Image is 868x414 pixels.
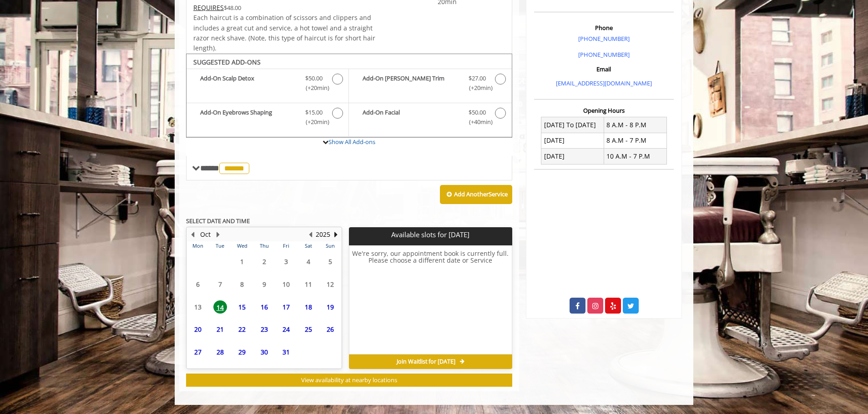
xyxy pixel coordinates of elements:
[556,79,652,87] a: [EMAIL_ADDRESS][DOMAIN_NAME]
[275,340,297,363] td: Select day31
[297,241,319,250] th: Sat
[604,133,666,148] td: 8 A.M - 7 P.M
[231,295,253,318] td: Select day15
[578,50,630,59] a: [PHONE_NUMBER]
[297,295,319,318] td: Select day18
[187,241,209,250] th: Mon
[253,295,275,318] td: Select day16
[301,117,328,127] span: (+20min )
[464,117,490,127] span: (+40min )
[469,74,486,83] span: $27.00
[578,35,630,43] a: [PHONE_NUMBER]
[397,358,455,365] span: Join Waitlist for [DATE]
[186,217,250,225] b: SELECT DATE AND TIME
[279,300,293,314] span: 17
[536,66,671,72] h3: Email
[257,300,271,314] span: 16
[305,74,323,83] span: $50.00
[193,3,224,12] span: This service needs some Advance to be paid before we block your appointment
[235,345,249,359] span: 29
[253,241,275,250] th: Thu
[301,83,328,93] span: (+20min )
[604,149,666,164] td: 10 A.M - 7 P.M
[363,108,459,127] b: Add-On Facial
[301,376,397,384] span: View availability at nearby locations
[253,340,275,363] td: Select day30
[307,229,314,239] button: Previous Year
[189,229,196,239] button: Previous Month
[604,117,666,133] td: 8 A.M - 8 P.M
[209,241,231,250] th: Tue
[231,318,253,341] td: Select day22
[541,149,604,164] td: [DATE]
[213,323,227,336] span: 21
[275,318,297,341] td: Select day24
[279,323,293,336] span: 24
[464,83,490,93] span: (+20min )
[231,340,253,363] td: Select day29
[191,74,344,95] label: Add-On Scalp Detox
[536,25,671,31] h3: Phone
[209,340,231,363] td: Select day28
[353,108,507,129] label: Add-On Facial
[541,133,604,148] td: [DATE]
[187,340,209,363] td: Select day27
[193,3,376,13] div: $48.00
[319,295,342,318] td: Select day19
[214,229,222,239] button: Next Month
[316,229,330,239] button: 2025
[353,231,508,239] p: Available slots for [DATE]
[231,241,253,250] th: Wed
[332,229,339,239] button: Next Year
[191,108,344,129] label: Add-On Eyebrows Shaping
[193,13,375,52] span: Each haircut is a combination of scissors and clippers and includes a great cut and service, a ho...
[257,345,271,359] span: 30
[209,318,231,341] td: Select day21
[235,323,249,336] span: 22
[305,108,323,117] span: $15.00
[349,250,511,351] h6: We're sorry, our appointment book is currently full. Please choose a different date or Service
[235,300,249,314] span: 15
[541,117,604,133] td: [DATE] To [DATE]
[213,300,227,314] span: 14
[213,345,227,359] span: 28
[191,323,205,336] span: 20
[275,241,297,250] th: Fri
[328,138,375,146] a: Show All Add-ons
[200,229,211,239] button: Oct
[363,74,459,93] b: Add-On [PERSON_NAME] Trim
[302,323,315,336] span: 25
[200,74,296,93] b: Add-On Scalp Detox
[200,108,296,127] b: Add-On Eyebrows Shaping
[319,318,342,341] td: Select day26
[454,190,508,198] b: Add Another Service
[469,108,486,117] span: $50.00
[187,318,209,341] td: Select day20
[319,241,342,250] th: Sun
[323,300,337,314] span: 19
[257,323,271,336] span: 23
[302,300,315,314] span: 18
[297,318,319,341] td: Select day25
[191,345,205,359] span: 27
[186,374,512,387] button: View availability at nearby locations
[353,74,507,95] label: Add-On Beard Trim
[253,318,275,341] td: Select day23
[440,185,512,204] button: Add AnotherService
[275,295,297,318] td: Select day17
[279,345,293,359] span: 31
[323,323,337,336] span: 26
[534,107,674,114] h3: Opening Hours
[193,58,261,66] b: SUGGESTED ADD-ONS
[209,295,231,318] td: Select day14
[186,54,512,138] div: The Made Man Haircut Add-onS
